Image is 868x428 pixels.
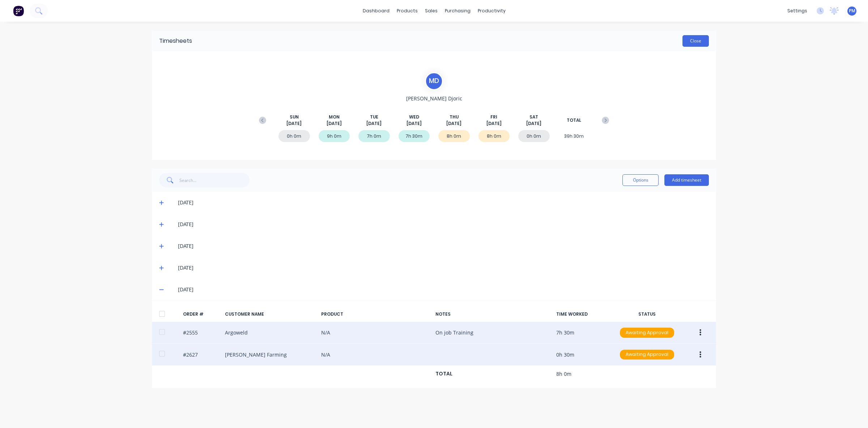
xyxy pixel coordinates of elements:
[474,5,509,16] div: productivity
[526,120,541,127] span: [DATE]
[407,120,422,127] span: [DATE]
[441,5,474,16] div: purchasing
[409,114,419,120] span: WED
[327,120,342,127] span: [DATE]
[490,114,497,120] span: FRI
[178,242,709,250] div: [DATE]
[620,327,675,338] button: Awaiting Approval
[446,120,461,127] span: [DATE]
[620,328,674,338] div: Awaiting Approval
[178,199,709,207] div: [DATE]
[421,5,441,16] div: sales
[450,114,459,120] span: THU
[849,8,855,14] span: PM
[366,120,382,127] span: [DATE]
[620,349,675,360] button: Awaiting Approval
[435,311,550,317] div: NOTES
[664,174,709,186] button: Add timesheet
[178,264,709,272] div: [DATE]
[290,114,299,120] span: SUN
[286,120,302,127] span: [DATE]
[682,35,709,47] button: Close
[370,114,378,120] span: TUE
[620,350,674,360] div: Awaiting Approval
[319,130,350,142] div: 9h 0m
[425,72,443,90] div: M D
[179,173,250,187] input: Search...
[178,220,709,228] div: [DATE]
[486,120,502,127] span: [DATE]
[438,130,470,142] div: 8h 0m
[518,130,550,142] div: 0h 0m
[159,37,192,45] div: Timesheets
[278,130,310,142] div: 0h 0m
[183,311,219,317] div: ORDER #
[556,311,610,317] div: TIME WORKED
[567,117,581,124] span: TOTAL
[178,286,709,294] div: [DATE]
[529,114,538,120] span: SAT
[359,5,393,16] a: dashboard
[358,130,390,142] div: 7h 0m
[393,5,421,16] div: products
[13,5,24,16] img: Factory
[622,174,659,186] button: Options
[616,311,678,317] div: STATUS
[406,95,462,102] span: [PERSON_NAME] Djoric
[225,311,315,317] div: CUSTOMER NAME
[558,130,590,142] div: 39h 30m
[329,114,340,120] span: MON
[478,130,510,142] div: 8h 0m
[784,5,811,16] div: settings
[321,311,430,317] div: PRODUCT
[399,130,430,142] div: 7h 30m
